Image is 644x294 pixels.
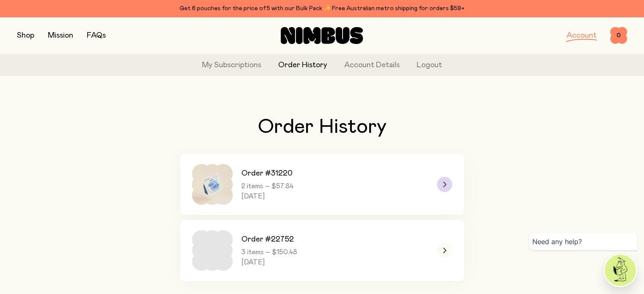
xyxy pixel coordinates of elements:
button: Logout [417,60,442,71]
h2: Order History [180,117,464,137]
h3: Order #22752 [241,234,294,245]
a: Order #312202 items – $57.84[DATE] [180,154,464,215]
a: Order History [278,60,327,71]
span: 3 items – $150.48 [241,248,297,256]
div: Get 6 pouches for the price of 5 with our Bulk Pack ✨ Free Australian metro shipping for orders $59+ [17,3,627,14]
div: Need any help? [529,233,637,250]
a: Account Details [344,60,400,71]
span: 2 items – $57.84 [241,182,293,190]
a: My Subscriptions [202,60,261,71]
a: FAQs [87,32,106,39]
img: agent [605,255,636,286]
a: Account [567,32,597,39]
a: Order #227523 items – $150.48[DATE] [180,220,464,281]
button: 0 [610,27,627,44]
h3: Order #31220 [241,168,293,179]
span: [DATE] [241,258,297,267]
span: [DATE] [241,192,293,201]
a: Mission [48,32,73,39]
